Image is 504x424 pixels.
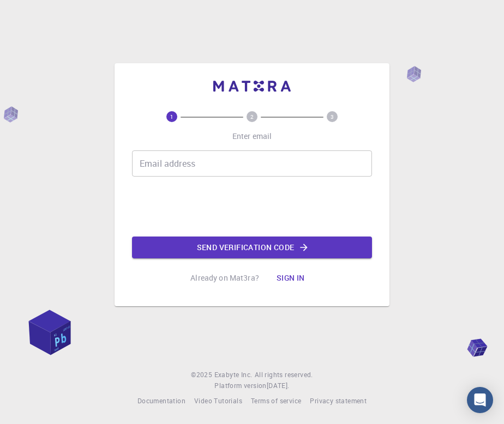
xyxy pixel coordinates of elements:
span: Video Tutorials [194,396,242,405]
iframe: reCAPTCHA [169,185,335,228]
span: Exabyte Inc. [214,370,253,379]
span: Platform version [214,380,266,391]
button: Sign in [268,267,314,289]
text: 1 [170,113,173,120]
p: Already on Mat3ra? [190,272,259,283]
p: Enter email [232,131,272,142]
text: 2 [250,113,254,120]
a: Exabyte Inc. [214,370,253,380]
a: [DATE]. [267,380,290,391]
text: 3 [331,113,334,120]
span: All rights reserved. [255,370,313,380]
a: Privacy statement [310,396,367,407]
span: [DATE] . [267,381,290,390]
a: Video Tutorials [194,396,242,407]
span: © 2025 [191,370,214,380]
span: Privacy statement [310,396,367,405]
span: Documentation [137,396,185,405]
div: Open Intercom Messenger [467,387,493,413]
a: Documentation [137,396,185,407]
button: Send verification code [132,237,372,258]
span: Terms of service [251,396,301,405]
a: Terms of service [251,396,301,407]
